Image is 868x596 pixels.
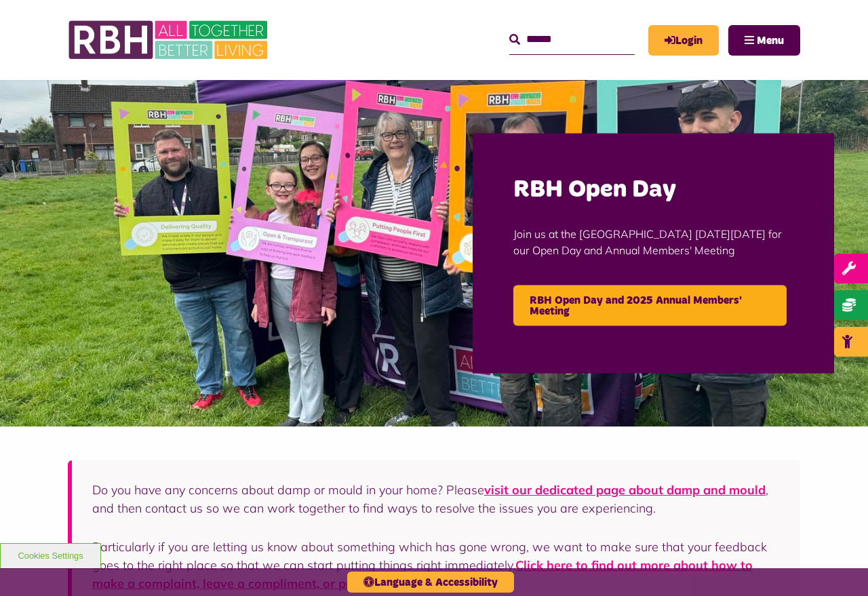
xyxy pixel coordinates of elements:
[347,572,514,593] button: Language & Accessibility
[513,285,787,326] a: RBH Open Day and 2025 Annual Members' Meeting
[68,14,271,66] img: RBH
[728,25,800,56] button: Navigation
[513,205,793,279] p: Join us at the [GEOGRAPHIC_DATA] [DATE][DATE] for our Open Day and Annual Members' Meeting
[92,481,780,517] p: Do you have any concerns about damp or mould in your home? Please , and then contact us so we can...
[513,174,793,205] h2: RBH Open Day
[484,482,766,498] a: visit our dedicated page about damp and mould
[757,35,784,46] span: Menu
[648,25,719,56] a: MyRBH
[807,535,868,596] iframe: Netcall Web Assistant for live chat
[92,538,780,593] p: Particularly if you are letting us know about something which has gone wrong, we want to make sur...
